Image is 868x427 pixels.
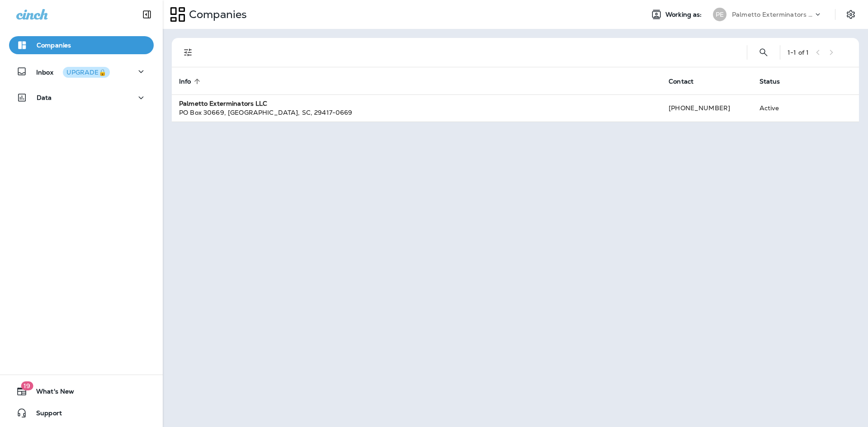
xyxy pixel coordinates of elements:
span: What's New [27,388,74,399]
button: 19What's New [9,382,154,400]
div: 1 - 1 of 1 [788,49,809,56]
span: Status [759,78,780,85]
strong: Palmetto Exterminators LLC [179,99,268,108]
td: [PHONE_NUMBER] [661,94,752,122]
span: Support [27,409,62,420]
div: UPGRADE🔒 [66,69,106,75]
td: Active [752,94,810,122]
button: Companies [9,36,154,54]
button: UPGRADE🔒 [63,67,110,78]
button: InboxUPGRADE🔒 [9,62,154,80]
button: Support [9,404,154,422]
button: Filters [179,43,197,61]
p: Palmetto Exterminators LLC [732,11,813,18]
span: Contact [669,78,693,85]
button: Search Companies [755,43,773,61]
div: PE [713,8,726,21]
span: Status [759,77,792,85]
span: 19 [21,381,33,390]
span: Contact [669,77,705,85]
div: PO Box 30669 , [GEOGRAPHIC_DATA] , SC , 29417-0669 [179,108,654,117]
span: Working as: [665,11,704,19]
p: Companies [185,8,247,21]
button: Data [9,89,154,107]
span: Info [179,77,203,85]
button: Settings [843,6,859,23]
p: Data [37,94,52,101]
button: Collapse Sidebar [134,5,160,23]
span: Info [179,78,191,85]
p: Companies [37,42,71,49]
p: Inbox [36,67,110,76]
